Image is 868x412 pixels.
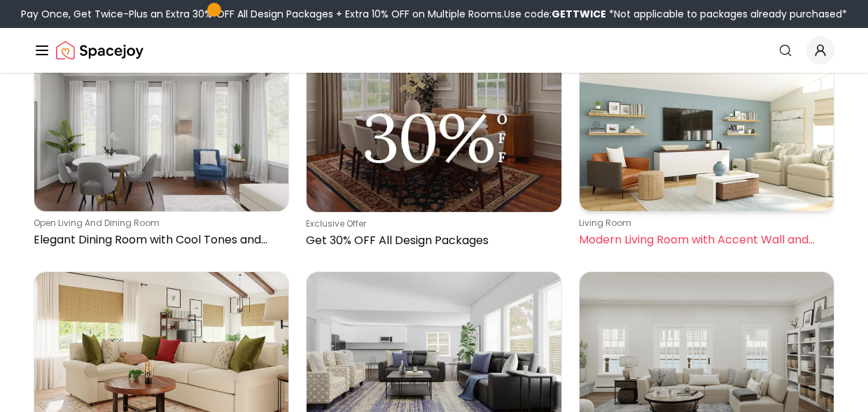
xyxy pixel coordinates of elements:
p: Get 30% OFF All Design Packages [306,232,556,249]
span: Use code: [504,7,606,21]
nav: Global [34,28,834,73]
p: Exclusive Offer [306,218,556,229]
a: Modern Living Room with Accent Wall and Layered Rugsliving roomModern Living Room with Accent Wal... [579,58,834,255]
p: open living and dining room [34,218,283,229]
a: Spacejoy [56,36,143,64]
div: Pay Once, Get Twice-Plus an Extra 30% OFF All Design Packages + Extra 10% OFF on Multiple Rooms. [21,7,847,21]
img: Elegant Dining Room with Cool Tones and Gold Accents [34,59,288,211]
img: Modern Living Room with Accent Wall and Layered Rugs [580,59,834,211]
img: Spacejoy Logo [56,36,143,64]
p: living room [579,218,829,229]
b: GETTWICE [552,7,606,21]
span: *Not applicable to packages already purchased* [606,7,847,21]
p: Modern Living Room with Accent Wall and Layered Rugs [579,232,829,248]
p: Elegant Dining Room with Cool Tones and Gold Accents [34,232,283,248]
a: Get 30% OFF All Design PackagesExclusive OfferGet 30% OFF All Design Packages [306,58,561,255]
img: Get 30% OFF All Design Packages [307,59,561,212]
a: Elegant Dining Room with Cool Tones and Gold Accentsopen living and dining roomElegant Dining Roo... [34,58,289,255]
